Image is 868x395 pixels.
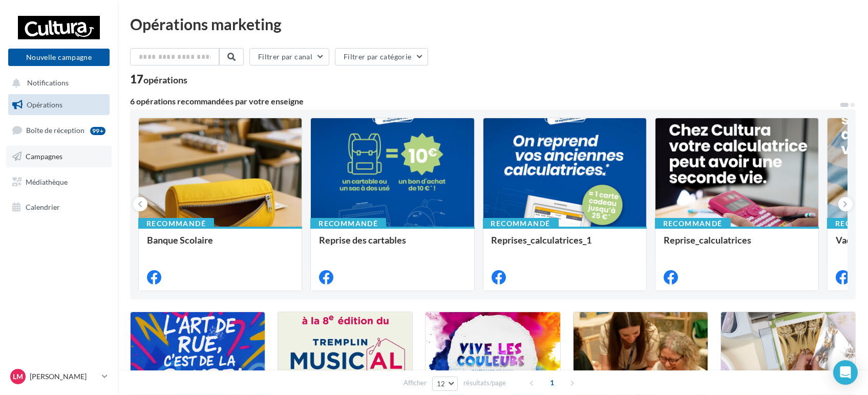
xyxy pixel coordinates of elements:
div: Recommandé [483,218,559,229]
div: Reprise des cartables [319,235,465,255]
a: Calendrier [6,196,112,218]
div: 99+ [90,127,105,135]
div: Opérations marketing [130,16,856,32]
div: Recommandé [310,218,386,229]
span: Médiathèque [26,177,68,186]
div: Reprise_calculatrices [664,235,810,255]
div: 6 opérations recommandées par votre enseigne [130,97,839,105]
a: Opérations [6,94,112,116]
span: Afficher [404,378,427,388]
button: Nouvelle campagne [8,49,110,66]
div: Recommandé [655,218,731,229]
span: 1 [544,375,560,391]
span: Boîte de réception [26,126,84,135]
button: Filtrer par catégorie [335,48,428,65]
a: Médiathèque [6,171,112,193]
span: 12 [437,380,446,388]
a: Boîte de réception99+ [6,119,112,141]
p: [PERSON_NAME] [30,371,98,382]
div: Reprises_calculatrices_1 [492,235,638,255]
span: résultats/page [463,378,506,388]
span: Calendrier [26,203,60,211]
button: Filtrer par canal [249,48,329,65]
a: Campagnes [6,146,112,167]
div: Banque Scolaire [147,235,293,255]
div: Recommandé [138,218,214,229]
span: Campagnes [26,152,62,161]
span: Opérations [27,100,62,109]
span: LM [13,371,23,382]
div: opérations [143,75,187,84]
a: LM [PERSON_NAME] [8,367,110,386]
div: 17 [130,74,187,85]
button: 12 [432,377,458,391]
span: Notifications [27,79,69,87]
div: Open Intercom Messenger [833,360,858,385]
